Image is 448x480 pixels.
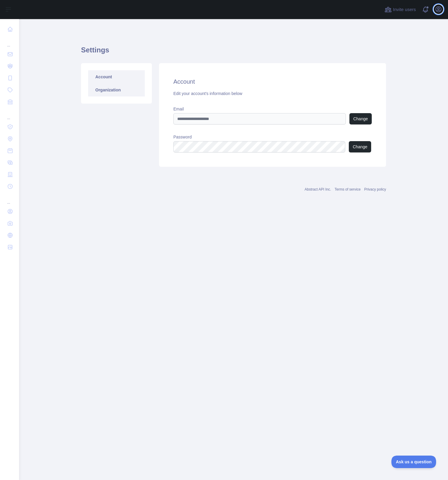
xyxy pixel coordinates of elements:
[173,91,372,96] div: Edit your account's information below
[173,106,372,112] label: Email
[383,5,417,14] button: Invite users
[364,187,386,191] a: Privacy policy
[335,187,360,191] a: Terms of service
[305,187,331,191] a: Abstract API Inc.
[5,36,14,48] div: ...
[173,77,372,86] h2: Account
[88,83,145,96] a: Organization
[5,108,14,120] div: ...
[173,134,372,140] label: Password
[393,6,416,13] span: Invite users
[88,70,145,83] a: Account
[5,193,14,205] div: ...
[81,45,386,60] h1: Settings
[349,141,371,152] button: Change
[349,113,372,124] button: Change
[391,456,436,468] iframe: Toggle Customer Support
